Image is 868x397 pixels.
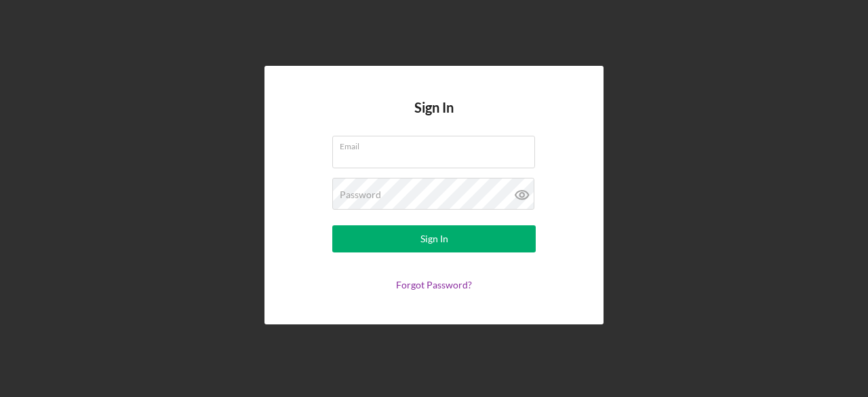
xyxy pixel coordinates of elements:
[340,189,381,200] label: Password
[340,136,535,151] label: Email
[420,225,448,252] div: Sign In
[414,100,454,136] h4: Sign In
[396,279,472,290] a: Forgot Password?
[332,225,536,252] button: Sign In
